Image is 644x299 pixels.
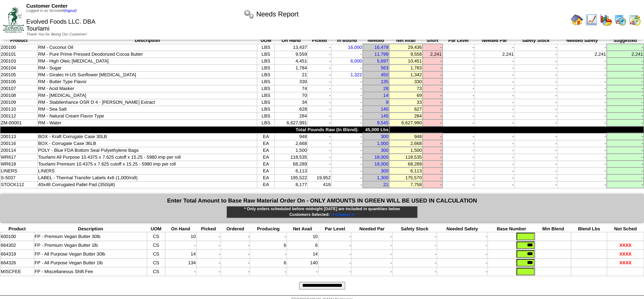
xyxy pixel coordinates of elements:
[38,85,257,92] td: RM - Acid Masker
[442,64,475,71] td: -
[331,154,363,161] td: -
[557,92,607,99] td: -
[257,147,275,154] td: EA
[514,140,557,147] td: -
[308,78,331,85] td: -
[0,44,38,51] td: 200100
[423,154,442,161] td: -
[275,92,308,99] td: 70
[257,58,275,64] td: LBS
[257,181,275,188] td: EA
[607,85,644,92] td: -
[257,85,275,92] td: LBS
[557,119,607,126] td: -
[389,147,423,154] td: 1,500
[514,133,557,140] td: -
[275,181,308,188] td: 8,177
[607,147,644,154] td: -
[308,140,331,147] td: -
[386,100,388,105] a: 9
[423,161,442,167] td: -
[474,85,514,92] td: -
[389,113,423,119] td: 284
[389,64,423,71] td: 1,783
[275,44,308,51] td: 13,437
[374,45,388,50] a: 16,479
[571,14,583,26] img: home.gif
[423,140,442,147] td: -
[331,167,363,174] td: -
[442,113,475,119] td: -
[514,174,557,181] td: -
[26,19,95,32] span: Evolved Foods LLC. DBA Tourlami
[389,51,423,58] td: 9,558
[389,58,423,64] td: 10,451
[275,58,308,64] td: 4,451
[275,113,308,119] td: 284
[557,64,607,71] td: -
[383,86,388,91] a: 28
[275,51,308,58] td: 9,559
[308,85,331,92] td: -
[348,45,362,50] a: 16,000
[389,44,423,51] td: 29,436
[38,106,257,113] td: RM - Sea Salt
[381,134,388,139] a: 300
[607,78,644,85] td: -
[331,119,363,126] td: -
[514,85,557,92] td: -
[38,51,257,58] td: RM - Pure Prime Pressed Deodorized Cocoa Butter
[257,167,275,174] td: EA
[275,64,308,71] td: 1,784
[381,168,388,174] a: 300
[389,133,423,140] td: 948
[26,3,67,9] span: Customer Center
[377,120,388,125] a: 9,545
[423,78,442,85] td: -
[514,44,557,51] td: -
[34,226,147,232] th: Description
[474,71,514,78] td: -
[26,9,77,13] span: Logged in as Ncrowell
[557,133,607,140] td: -
[308,106,331,113] td: -
[0,147,38,154] td: 200114
[331,174,363,181] td: -
[381,65,388,71] a: 563
[0,154,38,161] td: WR617
[607,154,644,161] td: -
[331,99,363,106] td: -
[351,58,362,64] a: 6,000
[308,119,331,126] td: -
[257,154,275,161] td: EA
[423,51,442,58] td: 2,241
[38,174,257,181] td: LABEL - Thermal Transfer Labels 4x6 (1,000/roll)
[607,44,644,51] td: -
[389,154,423,161] td: 118,535
[607,113,644,119] td: -
[514,99,557,106] td: -
[257,140,275,147] td: EA
[257,161,275,167] td: EA
[275,154,308,161] td: 118,535
[389,140,423,147] td: 2,668
[38,113,257,119] td: RM - Natural Cream Flavor Type
[38,99,257,106] td: RM - Stabilenhance OSR D 4 - [PERSON_NAME] Extract
[331,140,363,147] td: -
[514,58,557,64] td: -
[607,92,644,99] td: -
[377,58,388,64] a: 5,697
[557,174,607,181] td: -
[331,78,363,85] td: -
[474,92,514,99] td: -
[0,99,38,106] td: 200109
[275,174,308,181] td: 195,522
[0,85,38,92] td: 200107
[38,133,257,140] td: BOX - Kraft Corrugate Case 30LB
[257,44,275,51] td: LBS
[514,71,557,78] td: -
[308,92,331,99] td: -
[423,133,442,140] td: -
[381,72,388,77] a: 450
[389,167,423,174] td: 6,113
